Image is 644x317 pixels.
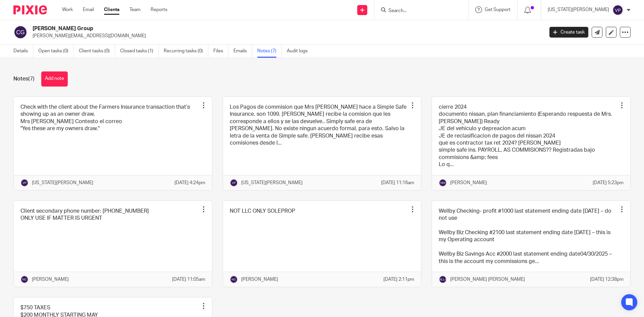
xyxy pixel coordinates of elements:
p: [PERSON_NAME][EMAIL_ADDRESS][DOMAIN_NAME] [33,33,539,39]
img: svg%3E [20,179,29,187]
a: Create task [549,27,588,38]
a: Emails [233,45,252,58]
h1: Notes [13,75,35,83]
p: [US_STATE][PERSON_NAME] [548,6,609,13]
a: Audit logs [287,45,313,58]
p: [PERSON_NAME] [32,276,69,283]
a: Reports [151,6,167,13]
span: Get Support [485,7,511,12]
span: (7) [28,76,35,82]
a: Email [83,6,94,13]
a: Client tasks (0) [79,45,115,58]
p: [DATE] 12:38pm [590,276,624,283]
a: Recurring tasks (0) [164,45,208,58]
a: Details [13,45,33,58]
img: svg%3E [612,5,623,15]
button: Add note [41,71,68,87]
img: svg%3E [20,275,29,283]
img: svg%3E [439,275,447,283]
a: Closed tasks (1) [120,45,159,58]
img: Pixie [13,5,47,14]
p: [US_STATE][PERSON_NAME] [241,179,303,186]
p: [US_STATE][PERSON_NAME] [32,179,93,186]
img: svg%3E [230,275,238,283]
p: [DATE] 4:24pm [174,179,205,186]
img: svg%3E [230,179,238,187]
a: Clients [104,6,119,13]
a: Notes (7) [257,45,282,58]
p: [DATE] 11:05am [172,276,205,283]
a: Team [129,6,141,13]
p: [PERSON_NAME] [241,276,278,283]
p: [DATE] 11:16am [381,179,414,186]
h2: [PERSON_NAME] Group [33,25,438,32]
img: svg%3E [13,25,28,39]
img: svg%3E [439,179,447,187]
a: Open tasks (0) [38,45,74,58]
p: [DATE] 2:11pm [383,276,414,283]
p: [PERSON_NAME] [PERSON_NAME] [450,276,525,283]
a: Files [213,45,228,58]
a: Work [62,6,73,13]
p: [PERSON_NAME] [450,179,487,186]
p: [DATE] 5:23pm [593,179,624,186]
input: Search [388,8,448,14]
